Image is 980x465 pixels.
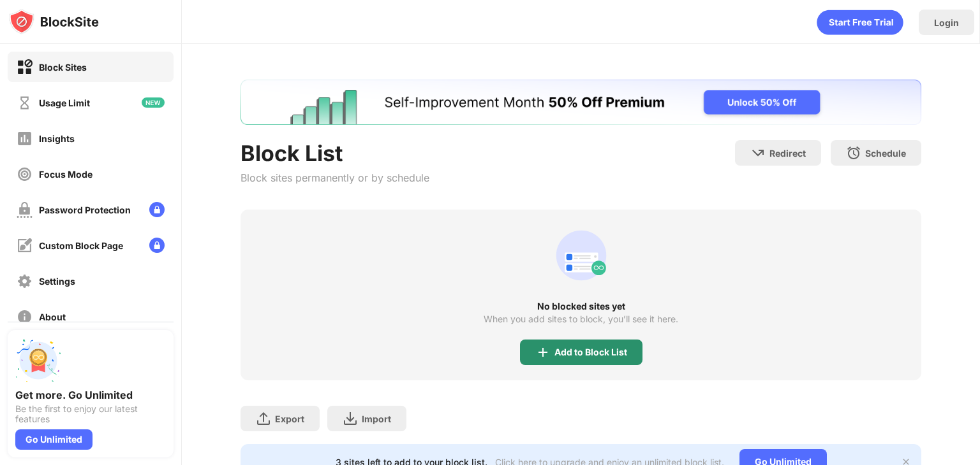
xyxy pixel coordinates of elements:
img: settings-off.svg [17,273,33,289]
div: Settings [39,276,75,287]
div: Export [275,413,304,424]
img: logo-blocksite.svg [9,9,99,34]
img: time-usage-off.svg [17,95,33,111]
div: Usage Limit [39,97,90,108]
div: Password Protection [39,204,131,215]
img: insights-off.svg [17,131,33,147]
div: When you add sites to block, you’ll see it here. [484,314,678,324]
div: Custom Block Page [39,240,123,251]
img: about-off.svg [17,309,33,325]
img: password-protection-off.svg [17,202,33,218]
div: Go Unlimited [15,429,93,450]
img: lock-menu.svg [149,238,165,253]
div: Redirect [769,148,806,159]
div: animation [817,10,903,35]
div: Import [362,413,391,424]
div: Block Sites [39,62,87,73]
img: focus-off.svg [17,166,33,182]
div: About [39,311,66,322]
div: No blocked sites yet [241,301,921,311]
div: Block List [241,140,429,166]
div: Insights [39,133,75,144]
img: lock-menu.svg [149,202,165,217]
img: push-unlimited.svg [15,338,61,383]
div: Focus Mode [39,169,93,180]
iframe: Banner [241,80,921,125]
div: Add to Block List [554,347,627,357]
img: block-on.svg [17,59,33,75]
div: animation [551,225,612,286]
div: Block sites permanently or by schedule [241,171,429,184]
img: new-icon.svg [142,97,165,108]
div: Get more. Go Unlimited [15,389,166,401]
img: customize-block-page-off.svg [17,238,33,254]
div: Login [934,17,959,28]
div: Schedule [865,148,906,159]
div: Be the first to enjoy our latest features [15,404,166,424]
